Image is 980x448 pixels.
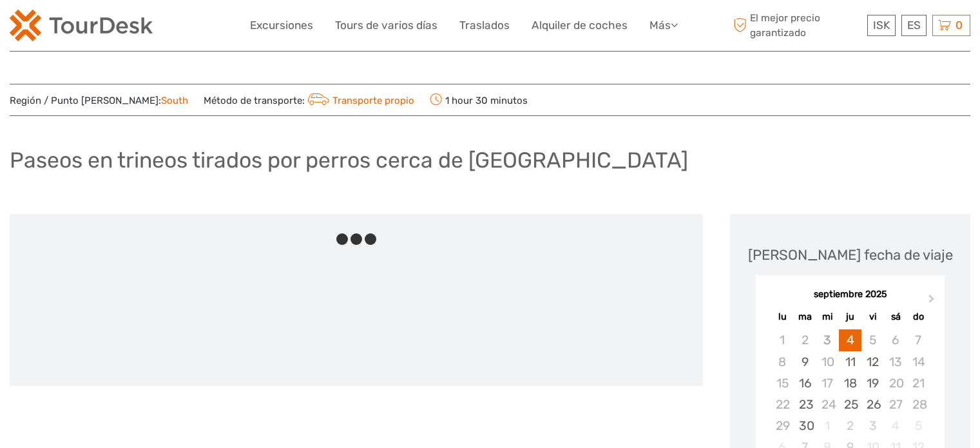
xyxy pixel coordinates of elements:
div: do [907,308,930,326]
span: 1 hour 30 minutos [430,91,528,109]
a: South [161,95,188,106]
div: Choose jueves, 25 de septiembre de 2025 [839,394,861,415]
span: Región / Punto [PERSON_NAME]: [10,94,188,108]
div: Not available lunes, 1 de septiembre de 2025 [771,329,793,351]
div: Not available domingo, 14 de septiembre de 2025 [907,351,930,373]
div: Not available sábado, 27 de septiembre de 2025 [884,394,907,415]
div: Not available sábado, 4 de octubre de 2025 [884,415,907,436]
div: Choose jueves, 2 de octubre de 2025 [839,415,861,436]
div: mi [816,308,839,326]
div: Not available lunes, 29 de septiembre de 2025 [771,415,793,436]
div: Not available lunes, 15 de septiembre de 2025 [771,373,793,394]
button: Next Month [923,291,943,312]
div: Not available miércoles, 10 de septiembre de 2025 [816,351,839,373]
div: Not available miércoles, 3 de septiembre de 2025 [816,329,839,351]
div: Choose jueves, 4 de septiembre de 2025 [839,329,861,351]
a: Traslados [459,16,510,35]
span: El mejor precio garantizado [730,11,864,39]
div: ju [839,308,861,326]
span: 0 [954,19,965,32]
div: Not available domingo, 28 de septiembre de 2025 [907,394,930,415]
a: Alquiler de coches [532,16,628,35]
div: [PERSON_NAME] fecha de viaje [748,245,953,265]
div: Not available viernes, 5 de septiembre de 2025 [861,329,884,351]
div: Choose jueves, 18 de septiembre de 2025 [839,373,861,394]
div: Not available miércoles, 24 de septiembre de 2025 [816,394,839,415]
div: Choose martes, 23 de septiembre de 2025 [794,394,816,415]
div: Not available sábado, 13 de septiembre de 2025 [884,351,907,373]
span: ISK [873,19,890,32]
div: Not available sábado, 6 de septiembre de 2025 [884,329,907,351]
a: Excursiones [250,16,313,35]
a: Tours de varios días [335,16,437,35]
div: Choose viernes, 12 de septiembre de 2025 [861,351,884,373]
div: Not available lunes, 22 de septiembre de 2025 [771,394,793,415]
div: Choose jueves, 11 de septiembre de 2025 [839,351,861,373]
a: Transporte propio [305,95,414,106]
div: Not available miércoles, 17 de septiembre de 2025 [816,373,839,394]
div: Choose martes, 16 de septiembre de 2025 [794,373,816,394]
div: Not available domingo, 5 de octubre de 2025 [907,415,930,436]
div: Not available martes, 2 de septiembre de 2025 [794,329,816,351]
div: Not available sábado, 20 de septiembre de 2025 [884,373,907,394]
div: septiembre 2025 [756,288,945,302]
div: Not available lunes, 8 de septiembre de 2025 [771,351,793,373]
div: Choose viernes, 3 de octubre de 2025 [861,415,884,436]
h1: Paseos en trineos tirados por perros cerca de [GEOGRAPHIC_DATA] [10,147,688,173]
a: Más [649,16,678,35]
div: Choose viernes, 19 de septiembre de 2025 [861,373,884,394]
div: sá [884,308,907,326]
div: Choose viernes, 26 de septiembre de 2025 [861,394,884,415]
div: Choose martes, 9 de septiembre de 2025 [794,351,816,373]
div: lu [771,308,793,326]
div: ES [901,15,927,36]
div: Not available domingo, 7 de septiembre de 2025 [907,329,930,351]
img: 120-15d4194f-c635-41b9-a512-a3cb382bfb57_logo_small.png [10,10,153,41]
div: Choose martes, 30 de septiembre de 2025 [794,415,816,436]
div: ma [794,308,816,326]
div: Not available domingo, 21 de septiembre de 2025 [907,373,930,394]
div: Not available miércoles, 1 de octubre de 2025 [816,415,839,436]
div: vi [861,308,884,326]
span: Método de transporte: [204,91,414,109]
